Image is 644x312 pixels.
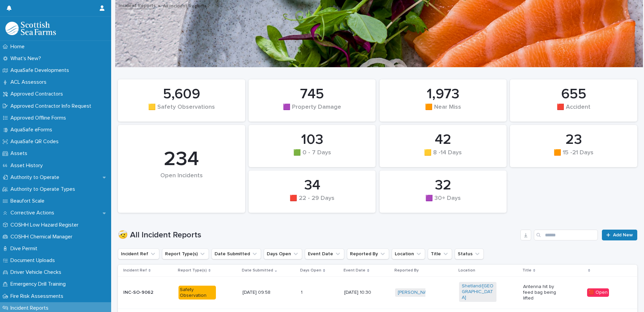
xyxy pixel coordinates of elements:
p: Authority to Operate [8,174,65,181]
p: Approved Contractors [8,91,68,97]
p: Asset History [8,162,48,169]
p: Incident Reports [8,305,54,311]
div: 🟥 Open [587,288,609,297]
span: Add New [613,233,633,237]
div: 🟨 Safety Observations [129,104,234,118]
div: 42 [391,131,495,148]
img: bPIBxiqnSb2ggTQWdOVV [5,22,56,35]
button: Title [428,249,452,259]
p: [DATE] 09:58 [243,290,280,295]
p: What's New? [8,55,46,62]
div: 🟪 Property Damage [260,104,364,118]
button: Event Date [305,249,344,259]
button: Status [455,249,484,259]
p: Assets [8,150,33,157]
a: Shetland/[GEOGRAPHIC_DATA] [462,283,494,300]
p: Incident Ref [123,267,147,274]
p: INC-SO-9062 [123,290,161,295]
div: 🟨 8 -14 Days [391,149,495,163]
p: ACL Assessors [8,79,52,85]
div: 5,609 [129,86,234,103]
div: Open Incidents [129,172,234,193]
p: Title [522,267,532,274]
div: 23 [521,131,626,148]
div: 🟥 22 - 29 Days [260,195,364,209]
div: 234 [129,147,234,172]
div: 1,973 [391,86,495,103]
p: Approved Contractor Info Request [8,103,97,109]
div: Safety Observation [179,286,216,300]
h1: 🤕 All Incident Reports [118,230,518,240]
p: Reported By [394,267,419,274]
p: Fire Risk Assessments [8,293,69,300]
p: AquaSafe eForms [8,127,58,133]
div: 32 [391,177,495,194]
div: 34 [260,177,364,194]
p: Dive Permit [8,245,43,252]
button: Date Submitted [212,249,261,259]
a: Add New [602,230,637,240]
p: Location [458,267,475,274]
p: Antenna hit by feed bag being lifted [523,284,560,301]
button: Incident Ref [118,249,159,259]
button: Days Open [264,249,302,259]
div: 🟧 Near Miss [391,104,495,118]
p: Days Open [300,267,321,274]
p: Emergency Drill Training [8,281,71,287]
p: Event Date [344,267,365,274]
p: COSHH Low Hazard Register [8,222,84,228]
div: 745 [260,86,364,103]
p: Report Type(s) [178,267,207,274]
p: COSHH Chemical Manager [8,234,78,240]
tr: INC-SO-9062Safety Observation[DATE] 09:5811 [DATE] 10:30[PERSON_NAME] Shetland/[GEOGRAPHIC_DATA] ... [118,277,637,309]
div: 103 [260,131,364,148]
p: AquaSafe QR Codes [8,138,64,145]
a: [PERSON_NAME] [398,290,434,295]
div: 🟥 Accident [521,104,626,118]
p: All Incident Reports [163,2,206,9]
p: Home [8,44,30,50]
div: 🟧 15 -21 Days [521,149,626,163]
button: Location [392,249,425,259]
p: Document Uploads [8,257,60,264]
p: Corrective Actions [8,210,60,216]
p: Beaufort Scale [8,198,50,204]
a: Incident Reports [119,1,156,9]
p: Approved Offline Forms [8,115,71,121]
p: 1 [301,288,304,295]
div: 655 [521,86,626,103]
button: Report Type(s) [162,249,209,259]
div: 🟩 0 - 7 Days [260,149,364,163]
p: [DATE] 10:30 [344,290,382,295]
p: AquaSafe Developments [8,67,74,74]
p: Authority to Operate Types [8,186,80,192]
div: 🟪 30+ Days [391,195,495,209]
button: Reported By [347,249,389,259]
p: Date Submitted [242,267,273,274]
input: Search [534,230,598,240]
p: Driver Vehicle Checks [8,269,67,276]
